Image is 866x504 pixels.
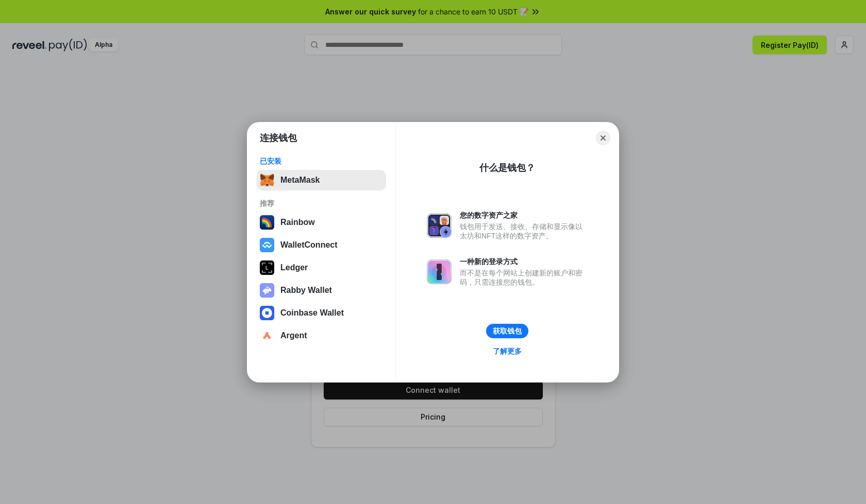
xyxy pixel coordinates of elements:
[260,132,297,144] h1: 连接钱包
[257,170,386,190] button: MetaMask
[280,176,320,185] div: MetaMask
[280,263,308,272] div: Ledger
[257,257,386,278] button: Ledger
[260,157,383,166] div: 已安装
[486,324,528,338] button: 获取钱包
[260,238,274,252] img: svg+xml,%3Csvg%20width%3D%2228%22%20height%3D%2228%22%20viewBox%3D%220%200%2028%2028%22%20fill%3D...
[260,199,383,208] div: 推荐
[460,222,588,240] div: 钱包用于发送、接收、存储和显示像以太坊和NFT这样的数字资产。
[257,303,386,323] button: Coinbase Wallet
[260,260,274,275] img: svg+xml,%3Csvg%20xmlns%3D%22http%3A%2F%2Fwww.w3.org%2F2000%2Fsvg%22%20width%3D%2228%22%20height%3...
[260,283,274,298] img: svg+xml,%3Csvg%20xmlns%3D%22http%3A%2F%2Fwww.w3.org%2F2000%2Fsvg%22%20fill%3D%22none%22%20viewBox...
[427,213,452,238] img: svg+xml,%3Csvg%20xmlns%3D%22http%3A%2F%2Fwww.w3.org%2F2000%2Fsvg%22%20fill%3D%22none%22%20viewBox...
[280,218,315,227] div: Rainbow
[257,212,386,233] button: Rainbow
[460,257,588,266] div: 一种新的登录方式
[260,173,274,187] img: svg+xml,%3Csvg%20fill%3D%22none%22%20height%3D%2233%22%20viewBox%3D%220%200%2035%2033%22%20width%...
[260,215,274,230] img: svg+xml,%3Csvg%20width%3D%22120%22%20height%3D%22120%22%20viewBox%3D%220%200%20120%20120%22%20fil...
[257,280,386,301] button: Rabby Wallet
[493,346,522,356] div: 了解更多
[487,344,528,358] a: 了解更多
[260,306,274,320] img: svg+xml,%3Csvg%20width%3D%2228%22%20height%3D%2228%22%20viewBox%3D%220%200%2028%2028%22%20fill%3D...
[260,328,274,343] img: svg+xml,%3Csvg%20width%3D%2228%22%20height%3D%2228%22%20viewBox%3D%220%200%2028%2028%22%20fill%3D...
[427,259,452,284] img: svg+xml,%3Csvg%20xmlns%3D%22http%3A%2F%2Fwww.w3.org%2F2000%2Fsvg%22%20fill%3D%22none%22%20viewBox...
[280,308,344,318] div: Coinbase Wallet
[280,286,332,295] div: Rabby Wallet
[479,162,535,174] div: 什么是钱包？
[280,331,307,340] div: Argent
[460,211,588,220] div: 您的数字资产之家
[257,235,386,255] button: WalletConnect
[596,131,610,145] button: Close
[460,268,588,287] div: 而不是在每个网站上创建新的账户和密码，只需连接您的钱包。
[257,325,386,346] button: Argent
[280,240,338,250] div: WalletConnect
[493,326,522,336] div: 获取钱包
